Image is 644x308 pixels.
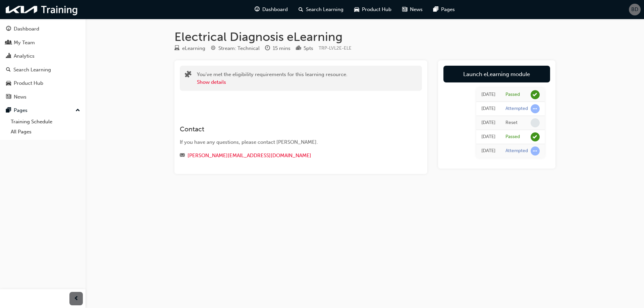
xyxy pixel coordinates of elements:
[3,21,83,104] button: DashboardMy TeamAnalyticsSearch LearningProduct HubNews
[306,6,343,13] span: Search Learning
[197,71,347,86] div: You've met the eligibility requirements for this learning resource.
[174,46,179,52] span: learningResourceType_ELEARNING-icon
[185,71,192,79] span: puzzle-icon
[481,147,495,155] div: Wed May 14 2025 11:50:20 GMT+1000 (GMT+10:00)
[296,46,301,52] span: podium-icon
[14,93,26,101] div: News
[631,6,638,13] span: BD
[14,39,35,47] div: My Team
[3,50,83,62] a: Analytics
[6,40,11,46] span: people-icon
[14,107,28,114] div: Pages
[3,64,83,76] a: Search Learning
[481,91,495,99] div: Wed May 14 2025 15:29:19 GMT+1000 (GMT+10:00)
[505,148,528,154] div: Attempted
[180,153,185,159] span: email-icon
[218,45,260,52] div: Stream: Technical
[362,6,391,13] span: Product Hub
[180,138,398,146] div: If you have any questions, please contact [PERSON_NAME].
[249,3,293,16] a: guage-iconDashboard
[14,52,35,60] div: Analytics
[8,117,83,127] a: Training Schedule
[410,6,423,13] span: News
[182,45,205,52] div: eLearning
[505,134,520,140] div: Passed
[8,127,83,137] a: All Pages
[14,25,39,33] div: Dashboard
[299,5,303,14] span: search-icon
[481,133,495,141] div: Wed May 14 2025 12:51:44 GMT+1000 (GMT+10:00)
[187,152,311,159] a: [PERSON_NAME][EMAIL_ADDRESS][DOMAIN_NAME]
[74,295,79,303] span: prev-icon
[6,67,11,73] span: search-icon
[75,106,80,115] span: up-icon
[481,119,495,127] div: Wed May 14 2025 14:12:16 GMT+1000 (GMT+10:00)
[6,26,11,32] span: guage-icon
[6,108,11,114] span: pages-icon
[293,3,349,16] a: search-iconSearch Learning
[197,78,226,86] button: Show details
[211,46,216,52] span: target-icon
[397,3,428,16] a: news-iconNews
[3,23,83,35] a: Dashboard
[3,104,83,117] button: Pages
[354,5,359,14] span: car-icon
[273,45,290,52] div: 15 mins
[174,44,205,53] div: Type
[3,37,83,49] a: My Team
[265,44,290,53] div: Duration
[349,3,397,16] a: car-iconProduct Hub
[296,44,313,53] div: Points
[255,5,260,14] span: guage-icon
[265,46,270,52] span: clock-icon
[428,3,460,16] a: pages-iconPages
[319,45,352,51] span: Learning resource code
[433,5,438,14] span: pages-icon
[6,80,11,86] span: car-icon
[531,146,540,156] span: learningRecordVerb_ATTEMPT-icon
[3,3,80,16] img: kia-training
[180,151,398,160] div: Email
[531,90,540,99] span: learningRecordVerb_PASS-icon
[262,6,288,13] span: Dashboard
[531,118,540,127] span: learningRecordVerb_NONE-icon
[174,29,555,44] h1: Electrical Diagnosis eLearning
[531,104,540,113] span: learningRecordVerb_ATTEMPT-icon
[3,91,83,103] a: News
[304,45,313,52] div: 5 pts
[629,4,641,15] button: BD
[402,5,407,14] span: news-icon
[505,106,528,112] div: Attempted
[180,125,398,133] h3: Contact
[13,66,51,74] div: Search Learning
[6,94,11,100] span: news-icon
[6,53,11,59] span: chart-icon
[505,91,520,98] div: Passed
[14,79,43,87] div: Product Hub
[211,44,260,53] div: Stream
[531,132,540,141] span: learningRecordVerb_PASS-icon
[505,120,518,126] div: Reset
[3,77,83,89] a: Product Hub
[441,6,455,13] span: Pages
[481,105,495,113] div: Wed May 14 2025 14:12:17 GMT+1000 (GMT+10:00)
[443,66,550,82] a: Launch eLearning module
